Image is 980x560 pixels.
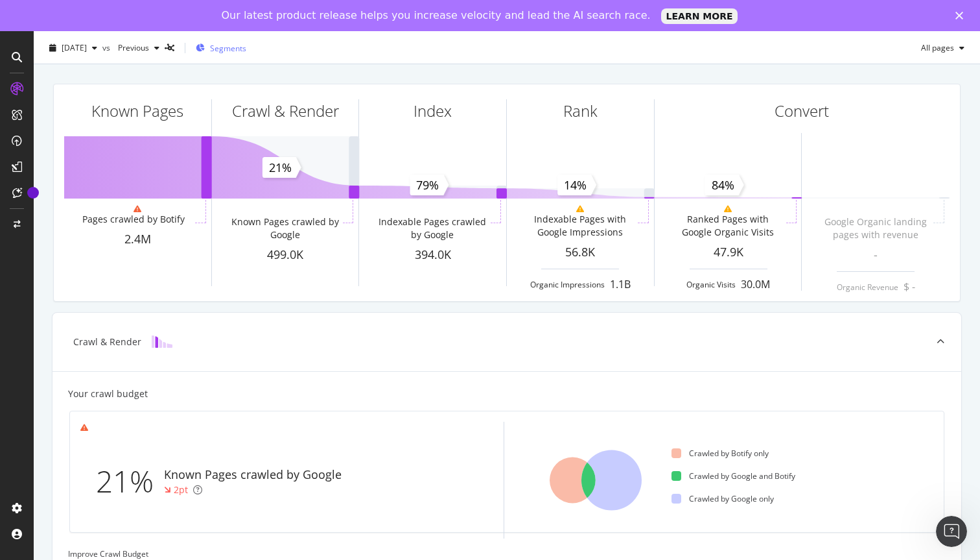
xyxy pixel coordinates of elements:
[222,9,651,22] div: Our latest product release helps you increase velocity and lead the AI search race.
[232,100,339,122] div: Crawl & Render
[210,43,246,54] span: Segments
[525,213,636,239] div: Indexable Pages with Google Impressions
[610,277,631,292] div: 1.1B
[530,279,605,290] div: Organic Impressions
[102,42,113,53] span: vs
[174,483,188,496] div: 2pt
[64,231,211,248] div: 2.4M
[671,493,774,504] div: Crawled by Google only
[661,8,738,24] a: LEARN MORE
[164,467,342,483] div: Known Pages crawled by Google
[191,38,251,58] button: Segments
[113,38,165,58] button: Previous
[377,215,488,241] div: Indexable Pages crawled by Google
[68,387,148,400] div: Your crawl budget
[563,100,598,122] div: Rank
[671,448,769,459] div: Crawled by Botify only
[91,100,183,122] div: Known Pages
[936,516,967,547] iframe: Intercom live chat
[44,38,102,58] button: [DATE]
[507,244,654,261] div: 56.8K
[62,42,87,53] span: 2025 Aug. 16th
[212,247,359,263] div: 499.0K
[152,335,172,348] img: block-icon
[916,38,970,58] button: All pages
[955,12,968,19] div: Close
[68,548,946,559] div: Improve Crawl Budget
[96,460,164,503] div: 21%
[359,247,506,263] div: 394.0K
[73,335,141,348] div: Crawl & Render
[82,213,185,226] div: Pages crawled by Botify
[229,215,340,241] div: Known Pages crawled by Google
[671,470,795,481] div: Crawled by Google and Botify
[113,42,149,53] span: Previous
[916,42,954,53] span: All pages
[414,100,452,122] div: Index
[27,187,39,199] div: Tooltip anchor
